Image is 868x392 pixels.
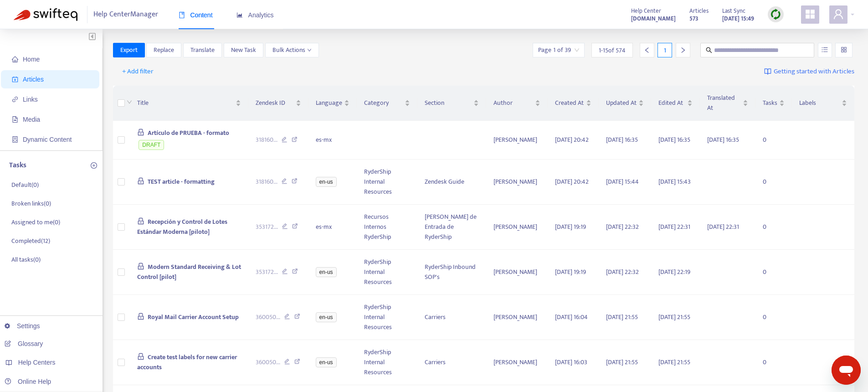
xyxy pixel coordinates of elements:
span: down [307,48,312,52]
span: lock [137,129,144,136]
span: Modern Standard Receiving & Lot Control [pilot] [137,262,241,282]
td: Carriers [417,340,486,385]
td: [PERSON_NAME] [486,295,548,340]
span: plus-circle [91,162,97,169]
span: Create test labels for new carrier accounts [137,352,237,372]
span: [DATE] 21:55 [658,312,690,322]
span: [DATE] 20:42 [555,134,589,145]
span: left [644,47,650,53]
span: Analytics [236,11,274,19]
button: Bulk Actionsdown [265,43,319,57]
span: Recepción y Control de Lotes Estándar Moderna [piloto] [137,217,228,237]
p: Assigned to me ( 0 ) [11,217,60,227]
span: New Task [231,45,256,55]
strong: [DATE] 15:49 [722,14,754,24]
span: Zendesk ID [256,98,294,108]
td: 0 [755,340,792,385]
span: TEST article - formatting [148,176,215,187]
span: [DATE] 21:55 [606,312,638,322]
a: Glossary [5,340,43,347]
td: RyderShip Internal Resources [357,340,417,385]
span: Articles [689,6,709,16]
span: en-us [316,357,337,367]
th: Title [130,86,248,121]
p: Default ( 0 ) [11,180,39,190]
span: 318160 ... [256,177,277,187]
span: link [12,96,18,103]
td: RyderShip Internal Resources [357,160,417,205]
span: Help Center Manager [93,6,158,23]
td: [PERSON_NAME] [486,160,548,205]
iframe: Button to launch messaging window [832,356,861,385]
td: [PERSON_NAME] [486,340,548,385]
span: + Add filter [122,66,154,77]
img: sync.dc5367851b00ba804db3.png [770,9,781,20]
td: Zendesk Guide [417,160,486,205]
span: [DATE] 21:55 [658,357,690,367]
th: Edited At [651,86,699,121]
p: Completed ( 12 ) [11,236,50,246]
th: Translated At [700,86,755,121]
span: Home [23,56,40,63]
td: 0 [755,160,792,205]
th: Created At [548,86,599,121]
div: 1 [657,43,672,57]
span: 353172 ... [256,267,278,277]
span: Author [493,98,533,108]
span: [DATE] 16:04 [555,312,588,322]
td: es-mx [308,121,357,160]
span: [DATE] 15:44 [606,176,639,187]
span: [DATE] 21:55 [606,357,638,367]
th: Language [308,86,357,121]
span: 353172 ... [256,222,278,232]
span: Artículo de PRUEBA - formato [148,128,229,138]
span: lock [137,217,144,225]
button: Translate [183,43,222,57]
span: Translated At [707,93,741,113]
span: home [12,56,18,62]
th: Category [357,86,417,121]
span: file-image [12,116,18,123]
span: Dynamic Content [23,136,72,143]
span: Labels [799,98,840,108]
a: Online Help [5,378,51,385]
span: Content [179,11,213,19]
span: user [833,9,844,20]
span: Language [316,98,342,108]
span: Articles [23,76,44,83]
td: [PERSON_NAME] [486,205,548,250]
span: Translate [190,45,215,55]
p: Tasks [9,160,26,171]
span: Help Center [631,6,661,16]
span: book [179,12,185,18]
span: Title [137,98,234,108]
td: 0 [755,121,792,160]
span: Section [425,98,472,108]
span: Help Centers [18,359,56,366]
span: 318160 ... [256,135,277,145]
span: [DATE] 16:35 [707,134,739,145]
img: Swifteq [14,8,77,21]
th: Updated At [599,86,651,121]
span: 360050 ... [256,312,280,322]
td: 0 [755,295,792,340]
td: 0 [755,205,792,250]
td: [PERSON_NAME] [486,250,548,295]
a: [DOMAIN_NAME] [631,13,676,24]
button: New Task [224,43,263,57]
span: 360050 ... [256,357,280,367]
span: en-us [316,267,337,277]
span: unordered-list [822,46,828,53]
span: lock [137,263,144,270]
span: Bulk Actions [272,45,312,55]
span: lock [137,177,144,185]
td: Carriers [417,295,486,340]
p: All tasks ( 0 ) [11,255,41,264]
button: Replace [146,43,181,57]
span: lock [137,313,144,320]
a: Settings [5,322,40,330]
th: Tasks [755,86,792,121]
span: Links [23,96,38,103]
span: container [12,136,18,143]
